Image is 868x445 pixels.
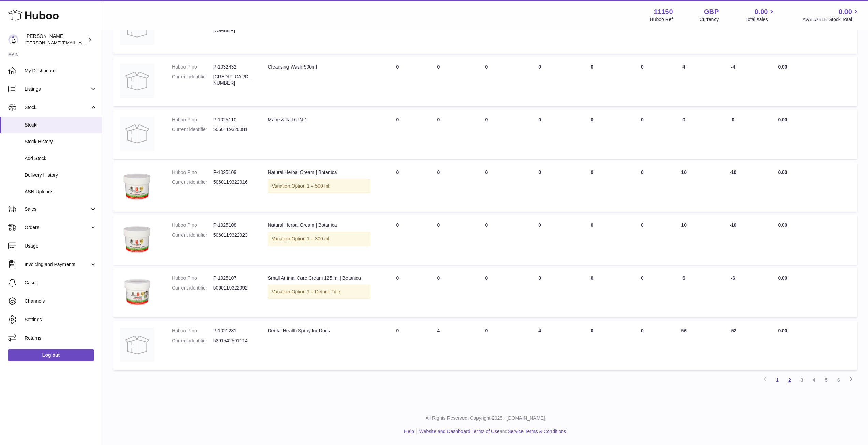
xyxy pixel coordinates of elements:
dd: P-1032432 [213,64,254,70]
dt: Huboo P no [172,64,213,70]
div: Natural Herbal Cream | Botanica [268,222,370,228]
dt: Huboo P no [172,169,213,176]
td: 0 [619,57,665,106]
span: Sales [25,206,90,212]
a: Service Terms & Conditions [507,429,566,434]
p: All Rights Reserved. Copyright 2025 - [DOMAIN_NAME] [108,415,863,421]
span: 0.00 [839,7,852,16]
span: 0.00 [778,275,787,281]
span: 0.00 [778,328,787,333]
span: 0 [591,328,593,333]
dd: P-1025107 [213,275,254,281]
dd: 5060119322016 [213,179,254,186]
td: 0 [377,321,418,370]
div: Variation: [268,179,370,193]
dd: P-1025109 [213,169,254,176]
dd: 5060119322023 [213,232,254,238]
span: Stock [25,104,90,111]
a: 4 [808,374,820,386]
a: 5 [820,374,833,386]
td: -6 [703,268,764,317]
td: 0 [514,162,565,212]
dt: Current identifier [172,74,213,87]
td: 0 [418,268,459,317]
td: 0 [619,215,665,265]
a: 2 [783,374,796,386]
span: Settings [25,316,97,323]
span: 0 [591,275,593,281]
div: Natural Herbal Cream | Botanica [268,169,370,176]
img: product image [120,117,154,151]
dt: Current identifier [172,179,213,186]
span: 0.00 [778,222,787,228]
td: 0 [703,110,764,159]
td: 0 [619,110,665,159]
td: 0 [459,110,514,159]
td: -4 [703,57,764,106]
span: Cases [25,280,97,286]
span: Stock [25,122,97,128]
a: Log out [8,349,94,361]
td: 56 [665,321,703,370]
td: 0 [377,215,418,265]
td: 0 [459,268,514,317]
span: 0.00 [778,117,787,122]
td: 4 [418,321,459,370]
div: [PERSON_NAME] [25,33,87,46]
span: Returns [25,335,97,341]
td: 6 [665,268,703,317]
td: 0 [418,215,459,265]
span: [PERSON_NAME][EMAIL_ADDRESS][DOMAIN_NAME] [25,40,137,45]
div: Variation: [268,232,370,246]
a: 0.00 AVAILABLE Stock Total [802,7,860,23]
dd: P-1025110 [213,117,254,123]
td: 0 [619,321,665,370]
td: -10 [703,215,764,265]
div: Dental Health Spray for Dogs [268,328,370,334]
td: 0 [459,215,514,265]
span: 0 [591,64,593,70]
div: Cleansing Wash 500ml [268,64,370,70]
td: 0 [418,162,459,212]
span: Invoicing and Payments [25,261,90,268]
span: My Dashboard [25,68,97,74]
span: 0 [591,169,593,175]
td: 0 [665,110,703,159]
dd: 5060119322092 [213,285,254,291]
dt: Huboo P no [172,328,213,334]
a: 1 [771,374,783,386]
strong: GBP [704,7,719,16]
div: Variation: [268,285,370,299]
span: 0.00 [778,169,787,175]
dt: Current identifier [172,338,213,344]
td: -52 [703,321,764,370]
td: 0 [418,110,459,159]
span: Option 1 = 500 ml; [292,183,331,189]
td: 0 [514,57,565,106]
td: 0 [377,110,418,159]
span: Delivery History [25,172,97,178]
dd: [CREDIT_CARD_NUMBER] [213,74,254,87]
td: 0 [514,215,565,265]
strong: 11150 [654,7,673,16]
td: 0 [459,57,514,106]
dt: Huboo P no [172,117,213,123]
td: 0 [619,268,665,317]
a: 6 [833,374,845,386]
span: Add Stock [25,155,97,162]
span: Option 1 = Default Title; [292,289,342,294]
img: product image [120,222,154,256]
a: 0.00 Total sales [745,7,776,23]
span: Option 1 = 300 ml; [292,236,331,241]
td: 0 [619,162,665,212]
span: Usage [25,243,97,249]
td: 0 [418,57,459,106]
td: 0 [377,57,418,106]
td: -10 [703,162,764,212]
td: 10 [665,215,703,265]
li: and [417,428,566,435]
td: 10 [665,162,703,212]
img: product image [120,275,154,309]
dt: Huboo P no [172,222,213,228]
div: Small Animal Care Cream 125 ml | Botanica [268,275,370,281]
